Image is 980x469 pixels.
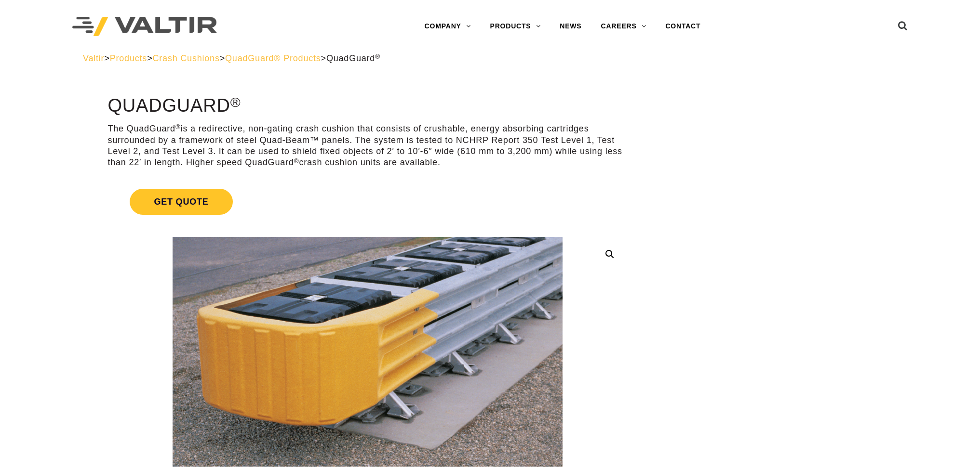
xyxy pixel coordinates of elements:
img: Valtir [72,17,217,37]
h1: QuadGuard [107,96,627,116]
p: The QuadGuard is a redirective, non-gating crash cushion that consists of crushable, energy absor... [107,123,627,169]
a: Valtir [83,53,104,63]
a: Get Quote [107,177,627,226]
span: Get Quote [130,189,232,215]
a: Products [110,53,147,63]
a: CAREERS [591,17,656,36]
div: > > > > [83,53,897,64]
sup: ® [230,94,241,110]
span: QuadGuard [326,53,380,63]
a: NEWS [550,17,591,36]
sup: ® [175,123,181,130]
a: CONTACT [656,17,710,36]
a: Crash Cushions [152,53,219,63]
a: PRODUCTS [481,17,550,36]
a: QuadGuard® Products [225,53,321,63]
sup: ® [294,157,299,165]
sup: ® [375,53,380,60]
a: COMPANY [415,17,481,36]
